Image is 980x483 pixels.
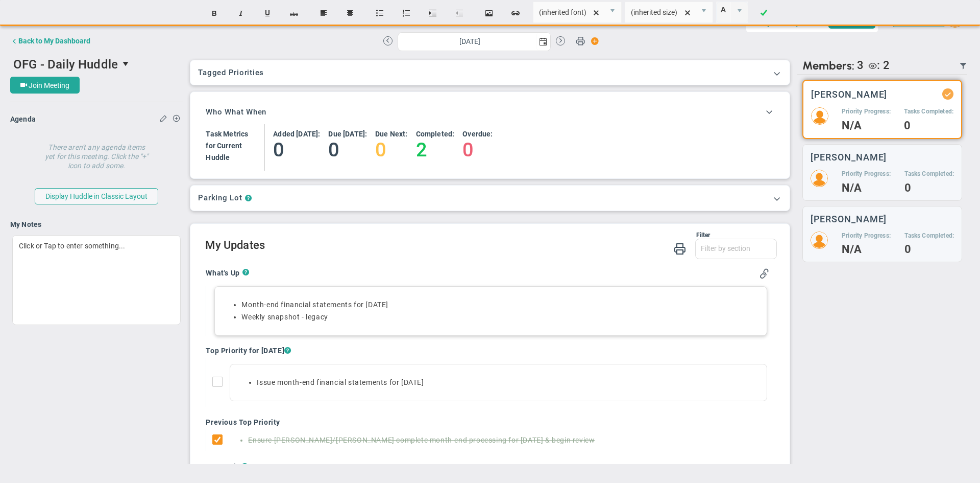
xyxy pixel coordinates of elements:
[864,59,890,73] div: The following people are Viewers: Craig Churchill, Tyler Van Schoonhoven
[576,36,585,50] span: Print Huddle
[229,4,253,23] button: Italic
[421,4,445,23] button: Indent
[877,59,880,72] span: :
[730,2,748,22] span: select
[904,170,954,178] h5: Tasks Completed:
[904,232,954,240] h5: Tasks Completed:
[45,135,149,170] h4: There aren't any agenda items yet for this meeting. Click the "+" icon to add some.
[674,242,686,255] span: Print My Huddle Updates
[944,90,951,98] div: Updated Status
[811,214,887,224] h3: [PERSON_NAME]
[533,2,604,22] input: Font Name
[503,4,528,23] button: Insert hyperlink
[842,245,891,254] h4: N/A
[842,232,891,240] h5: Priority Progress:
[206,142,242,150] span: for Current
[959,62,967,70] span: Filter Updated Members
[416,139,455,161] h4: 2
[282,4,306,23] button: Strikethrough
[842,121,891,130] h4: N/A
[328,129,367,139] h4: Due [DATE]:
[462,129,493,139] h4: Overdue:
[273,129,320,139] h4: Added [DATE]:
[198,193,242,203] h3: Parking Lot
[12,235,181,325] div: Click or Tap to enter something...
[394,4,419,23] button: Insert ordered list
[462,139,493,161] h4: 0
[802,59,854,73] span: Members:
[205,232,710,239] div: Filter
[751,4,776,23] a: Done!
[338,4,362,23] button: Center text
[811,107,828,125] img: 204803.Person.photo
[367,4,392,23] button: Insert unordered list
[375,139,407,161] h4: 0
[904,245,954,254] h4: 0
[257,378,424,386] span: Issue month-end financial statements for [DATE]
[206,153,230,162] span: Huddle
[206,268,242,278] h4: What's Up
[842,183,891,193] h4: N/A
[811,152,887,162] h3: [PERSON_NAME]
[811,89,888,99] h3: [PERSON_NAME]
[206,346,769,355] h4: Top Priority for [DATE]
[118,55,135,73] span: select
[202,4,227,23] button: Bold
[241,313,328,321] span: Weekly snapshot - legacy
[273,139,320,161] h4: 0
[328,139,367,161] h4: 0
[904,183,954,193] h4: 0
[695,2,713,22] span: select
[10,77,80,94] button: Join Meeting
[416,129,455,139] h4: Completed:
[536,33,550,51] span: select
[206,129,248,139] h4: Task Metrics
[625,2,696,22] input: Font Size
[206,418,769,427] h4: Previous Top Priority
[477,4,501,23] button: Insert image
[696,239,776,258] input: Filter by section
[10,220,183,229] h4: My Notes
[586,34,599,48] span: Action Button
[35,188,158,204] button: Display Huddle in Classic Layout
[904,121,953,130] h4: 0
[18,37,90,45] div: Back to My Dashboard
[716,2,748,23] span: Current selected color is rgba(255, 255, 255, 0)
[206,462,769,472] h4: Top Tasks
[255,4,280,23] button: Underline
[29,81,69,89] span: Join Meeting
[375,129,407,139] h4: Due Next:
[13,57,118,72] span: OFG - Daily Huddle
[311,4,336,23] button: Align text left
[241,301,388,309] span: Month-end financial statements for [DATE]
[904,107,953,116] h5: Tasks Completed:
[206,107,266,117] h3: Who What When
[198,68,781,77] h3: Tagged Priorities
[10,31,90,51] button: Back to My Dashboard
[883,59,890,72] span: 2
[842,170,891,178] h5: Priority Progress:
[857,59,864,73] span: 3
[10,115,36,123] span: Agenda
[248,436,595,444] span: Ensure [PERSON_NAME]/[PERSON_NAME] complete month-end processing for [DATE] & begin review
[811,170,828,187] img: 204802.Person.photo
[811,232,828,249] img: 204801.Person.photo
[205,239,776,254] h2: My Updates
[604,2,621,22] span: select
[842,107,891,116] h5: Priority Progress:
